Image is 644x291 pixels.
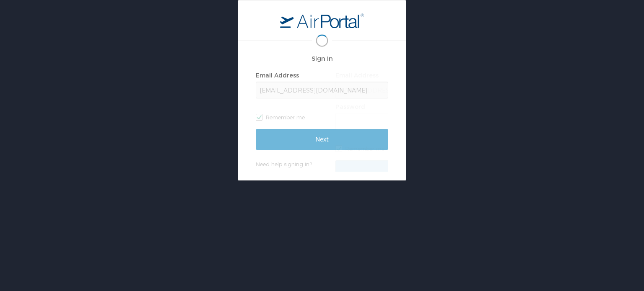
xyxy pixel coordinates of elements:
img: logo [280,13,364,28]
label: Password [335,103,365,110]
h2: Sign In [335,54,468,63]
label: Email Address [335,72,379,79]
h2: Sign In [256,54,388,63]
label: Remember me [335,142,468,155]
input: Next [256,129,388,150]
input: Sign In [335,160,468,181]
label: Email Address [256,72,299,79]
